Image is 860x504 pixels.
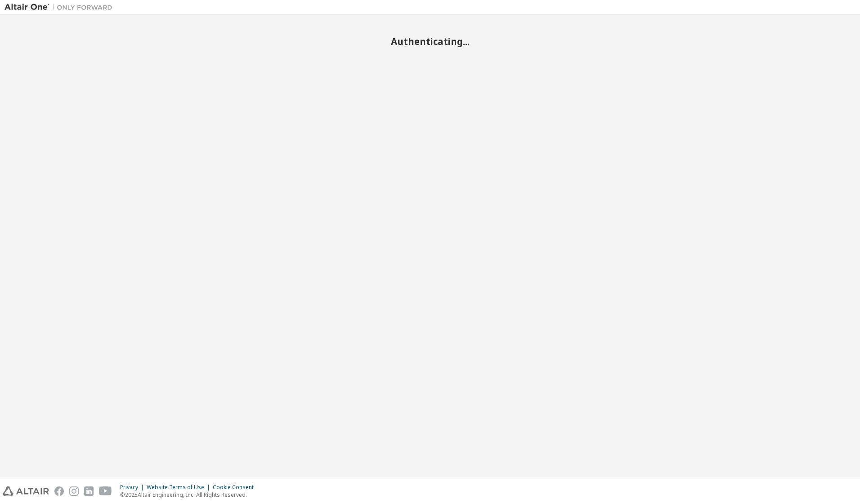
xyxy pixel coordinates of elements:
[69,486,79,496] img: instagram.svg
[54,486,64,496] img: facebook.svg
[120,484,147,491] div: Privacy
[84,486,94,496] img: linkedin.svg
[4,36,856,47] h2: Authenticating...
[147,484,213,491] div: Website Terms of Use
[4,3,117,12] img: Altair One
[3,486,49,496] img: altair_logo.svg
[120,491,259,499] p: © 2025 Altair Engineering, Inc. All Rights Reserved.
[213,484,259,491] div: Cookie Consent
[99,486,112,496] img: youtube.svg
